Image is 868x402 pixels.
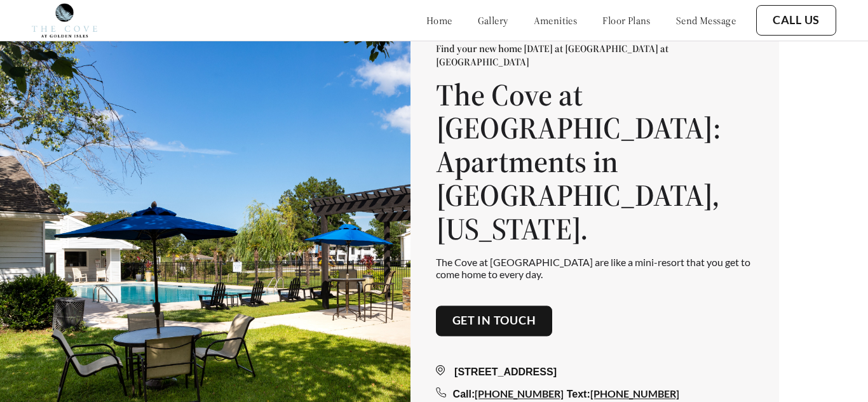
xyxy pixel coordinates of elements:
[567,389,590,399] span: Text:
[436,305,553,336] button: Get in touch
[756,5,836,36] button: Call Us
[478,14,508,27] a: gallery
[436,365,754,380] div: [STREET_ADDRESS]
[426,14,452,27] a: home
[436,43,754,68] p: Find your new home [DATE] at [GEOGRAPHIC_DATA] at [GEOGRAPHIC_DATA]
[602,14,651,27] a: floor plans
[436,256,754,280] p: The Cove at [GEOGRAPHIC_DATA] are like a mini-resort that you get to come home to every day.
[590,387,679,399] a: [PHONE_NUMBER]
[453,389,475,399] span: Call:
[32,3,97,37] img: Company logo
[773,13,820,27] a: Call Us
[676,14,736,27] a: send message
[452,314,536,328] a: Get in touch
[475,387,564,399] a: [PHONE_NUMBER]
[436,78,754,246] h1: The Cove at [GEOGRAPHIC_DATA]: Apartments in [GEOGRAPHIC_DATA], [US_STATE].
[534,14,578,27] a: amenities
